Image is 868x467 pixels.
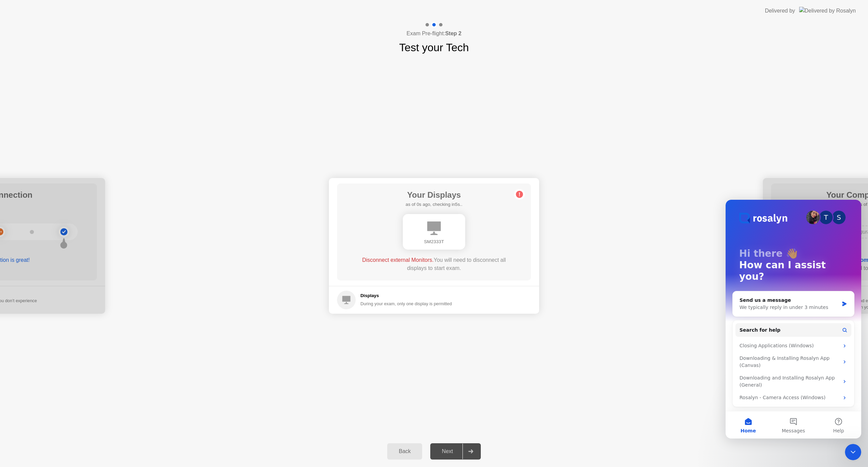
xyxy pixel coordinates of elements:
b: Step 2 [445,31,461,36]
iframe: Intercom live chat [845,444,861,460]
iframe: Intercom live chat [726,200,861,439]
button: Back [387,443,422,460]
div: Next [432,448,462,454]
div: Delivered by [765,7,795,15]
span: Disconnect external Monitors. [362,257,434,263]
img: Delivered by Rosalyn [799,7,856,15]
h5: as of 0s ago, checking in5s.. [406,201,462,208]
h4: Exam Pre-flight: [407,30,461,38]
div: SM2333T [408,238,460,245]
div: You will need to disconnect all displays to start exam. [356,256,512,272]
h5: Displays [360,292,452,299]
div: During your exam, only one display is permitted [360,300,452,307]
div: Back [389,448,420,454]
button: Next [430,443,481,460]
h1: Your Displays [406,189,462,201]
h1: Test your Tech [399,39,469,56]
